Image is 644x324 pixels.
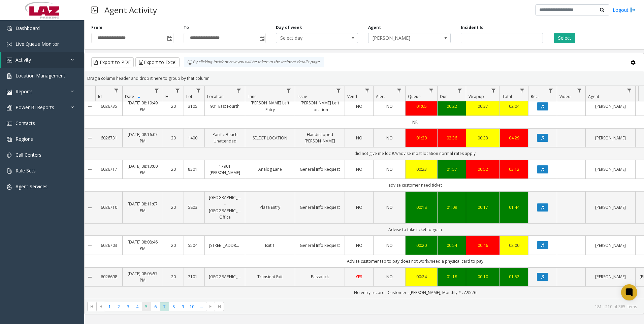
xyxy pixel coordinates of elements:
a: Collapse Details [85,167,95,172]
a: 310556 [188,103,200,109]
a: Passback [299,273,341,280]
div: 00:46 [470,242,495,249]
a: 04:29 [504,135,524,141]
span: Power BI Reports [15,104,54,110]
span: Sortable [136,94,142,99]
a: [STREET_ADDRESS] [209,242,241,249]
div: 01:09 [442,204,462,210]
span: Activity [15,57,31,63]
a: 00:54 [442,242,462,249]
a: 01:44 [504,204,524,210]
a: Pacific Beach Unattended [209,131,241,144]
a: [PERSON_NAME] Left Location [299,100,341,112]
a: 6026717 [99,166,118,172]
div: 00:24 [410,273,433,280]
span: Go to the last page [215,302,224,311]
a: [GEOGRAPHIC_DATA] [209,273,241,280]
span: Go to the first page [87,302,96,311]
span: NO [356,103,362,109]
span: Agent Services [15,183,47,190]
a: Exit 1 [249,242,291,249]
a: 02:00 [504,242,524,249]
label: Agent [368,25,381,31]
a: 17901 [PERSON_NAME] [209,163,241,176]
span: Toggle popup [166,33,173,43]
button: Select [554,33,575,43]
a: 20 [167,166,180,172]
a: [DATE] 08:16:07 PM [127,131,159,144]
a: Collapse Details [85,274,95,280]
a: 00:10 [470,273,495,280]
span: NO [356,204,362,210]
a: Queue Filter Menu [427,86,436,95]
a: Id Filter Menu [112,86,121,95]
a: Collapse Details [85,135,95,141]
img: 'icon' [7,89,12,95]
span: Page 5 [142,302,151,311]
a: Plaza Entry [249,204,291,210]
a: 00:17 [470,204,495,210]
a: 00:37 [470,103,495,109]
a: 580368 [188,204,200,210]
span: Page 8 [169,302,178,311]
span: Id [98,94,102,99]
span: Agent [588,94,599,99]
span: Location [207,94,224,99]
a: 20 [167,135,180,141]
div: 00:23 [410,166,433,172]
img: 'icon' [7,105,12,110]
a: 6026731 [99,135,118,141]
a: Logout [613,6,636,13]
span: Page 11 [197,302,206,311]
a: 01:18 [442,273,462,280]
span: Go to the previous page [96,302,105,311]
label: From [91,25,102,31]
a: Location Filter Menu [234,86,244,95]
a: Collapse Details [85,243,95,249]
a: [DATE] 08:13:00 PM [127,163,159,176]
a: 710163 [188,273,200,280]
a: Collapse Details [85,205,95,210]
span: Page 4 [133,302,142,311]
span: Video [559,94,571,99]
a: Video Filter Menu [575,86,584,95]
span: Page 7 [160,302,169,311]
a: 00:18 [410,204,433,210]
a: NO [378,273,401,280]
a: 140057 [188,135,200,141]
a: 00:22 [442,103,462,109]
a: Lot Filter Menu [194,86,203,95]
a: Rec. Filter Menu [546,86,555,95]
a: 00:20 [410,242,433,249]
a: General Info Request [299,242,341,249]
div: 00:52 [470,166,495,172]
a: General Info Request [299,166,341,172]
div: 01:57 [442,166,462,172]
a: [DATE] 08:19:49 PM [127,100,159,112]
img: 'icon' [7,137,12,142]
a: NO [349,204,369,210]
a: NO [378,166,401,172]
div: 01:20 [410,135,433,141]
a: 01:05 [410,103,433,109]
a: NO [349,242,369,249]
a: 6026698 [99,273,118,280]
a: Analog Lane [249,166,291,172]
span: Page 9 [178,302,187,311]
span: Reports [15,88,33,95]
a: 02:04 [504,103,524,109]
a: [DATE] 08:05:57 PM [127,270,159,283]
a: 6026710 [99,204,118,210]
a: [PERSON_NAME] [590,204,631,210]
a: [GEOGRAPHIC_DATA] - [GEOGRAPHIC_DATA] Office [209,194,241,220]
span: Toggle popup [258,33,265,43]
span: YES [356,274,362,280]
a: 20 [167,204,180,210]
